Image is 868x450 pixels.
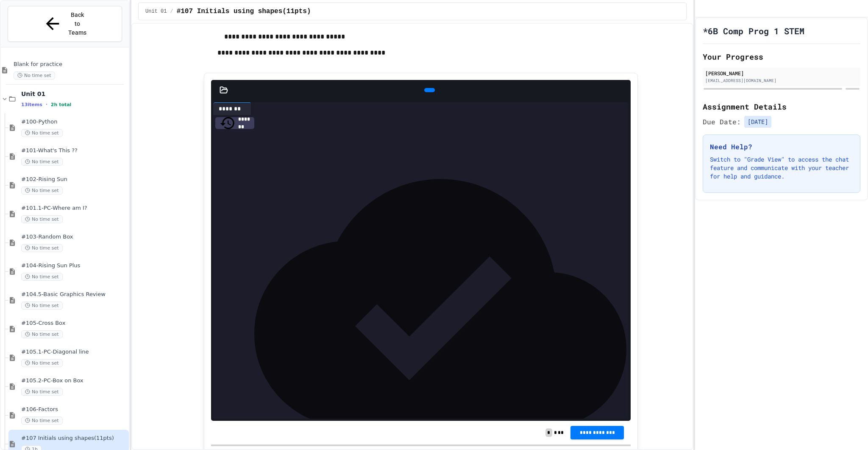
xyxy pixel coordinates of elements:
span: #101-What's This ?? [21,147,127,154]
h1: *6B Comp Prog 1 STEM [703,25,804,37]
span: No time set [21,158,63,166]
span: #104-Rising Sun Plus [21,262,127,269]
span: #105.2-PC-Box on Box [21,377,127,384]
span: No time set [21,244,63,252]
span: #102-Rising Sun [21,176,127,183]
span: #107 Initials using shapes(11pts) [177,6,311,16]
span: No time set [21,215,63,223]
span: / [170,8,173,15]
span: #107 Initials using shapes(11pts) [21,435,127,442]
button: Back to Teams [8,6,122,42]
span: No time set [21,129,63,137]
span: Unit 01 [21,90,127,98]
p: Switch to "Grade View" to access the chat feature and communicate with your teacher for help and ... [710,155,853,181]
div: [PERSON_NAME] [705,69,858,77]
span: 13 items [21,102,42,107]
h3: Need Help? [710,142,853,152]
span: #100-Python [21,118,127,126]
span: #106-Factors [21,406,127,413]
span: No time set [21,388,63,396]
span: No time set [14,71,55,80]
span: No time set [21,187,63,195]
span: #103-Random Box [21,233,127,241]
span: No time set [21,359,63,367]
span: No time set [21,302,63,310]
span: Back to Teams [67,11,87,37]
span: #105.1-PC-Diagonal line [21,348,127,356]
h2: Assignment Details [703,101,860,112]
span: No time set [21,417,63,425]
span: Blank for practice [14,61,127,68]
span: #104.5-Basic Graphics Review [21,291,127,298]
span: No time set [21,273,63,281]
span: 2h total [51,102,72,107]
span: [DATE] [744,116,771,128]
span: #101.1-PC-Where am I? [21,205,127,212]
span: Due Date: [703,117,741,127]
div: [EMAIL_ADDRESS][DOMAIN_NAME] [705,77,858,84]
span: #105-Cross Box [21,320,127,327]
span: Unit 01 [145,8,167,15]
span: No time set [21,330,63,338]
h2: Your Progress [703,51,860,63]
span: • [46,101,47,108]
